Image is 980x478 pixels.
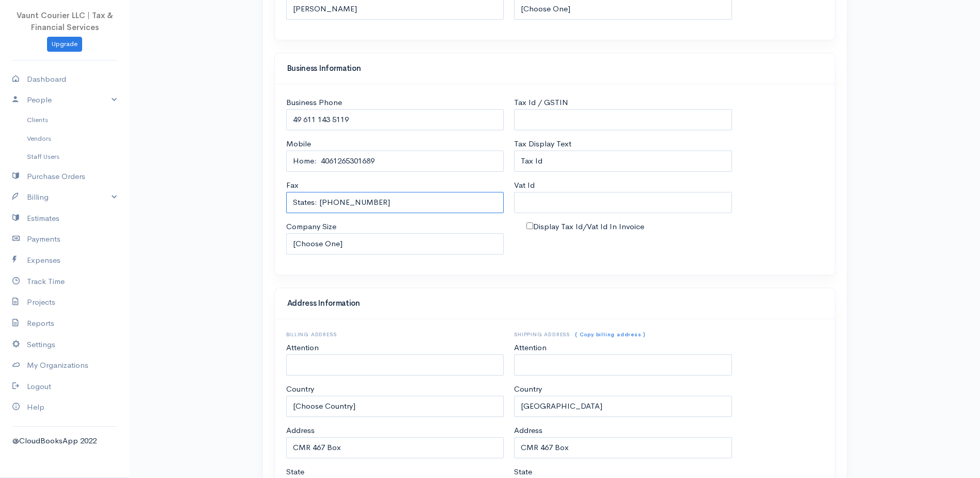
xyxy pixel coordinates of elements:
[286,180,299,191] label: Fax
[514,138,571,150] label: Tax Display Text
[286,138,311,150] label: Mobile
[287,299,822,308] h4: Address Information
[514,180,535,191] label: Vat Id
[286,342,319,354] label: Attention
[287,64,822,73] h4: Business Information
[514,332,732,337] h6: Shipping Address
[533,221,644,233] label: Display Tax Id/Vat Id In Invoice
[575,331,645,338] a: ( Copy billing address )
[286,221,336,233] label: Company Size
[514,466,532,478] label: State
[514,383,542,395] label: Country
[12,435,117,447] div: @CloudBooksApp 2022
[286,332,504,337] h6: Billing Address
[286,466,304,478] label: State
[286,97,342,109] label: Business Phone
[286,425,315,437] label: Address
[514,151,732,172] input: What you want your tax field to be called as
[514,425,542,437] label: Address
[514,97,568,109] label: Tax Id / GSTIN
[47,37,82,52] a: Upgrade
[17,10,113,32] span: Vaunt Courier LLC | Tax & Financial Services
[286,383,314,395] label: Country
[514,342,547,354] label: Attention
